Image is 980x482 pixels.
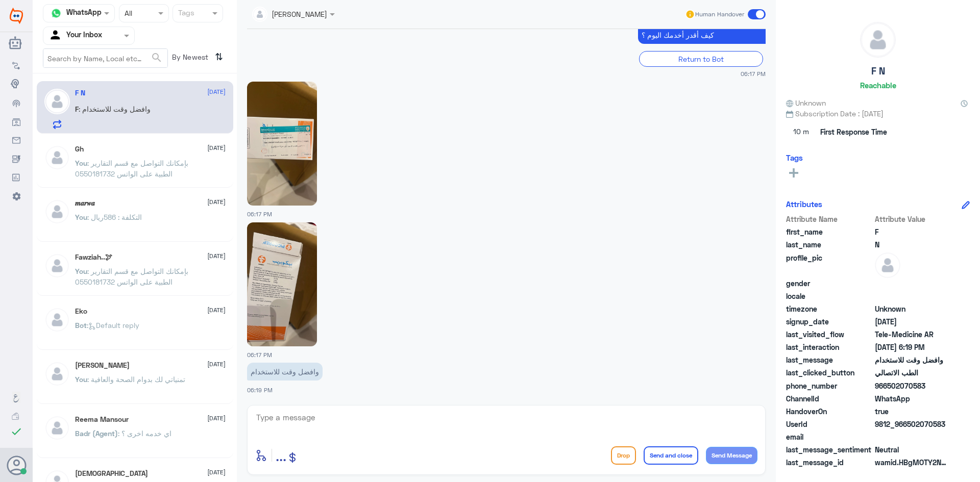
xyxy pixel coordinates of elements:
[786,239,873,250] span: last_name
[43,49,167,67] input: Search by Name, Local etc…
[875,367,949,378] span: الطب الاتصالي
[875,214,949,224] span: Attribute Value
[44,199,70,224] img: defaultAdmin.png
[786,380,873,391] span: phone_number
[118,429,171,438] span: : اي خدمه اخرى ؟
[75,145,84,154] h5: Gh
[75,253,112,262] h5: Fawziah..🕊
[215,48,223,65] i: ⇅
[207,414,226,423] span: [DATE]
[48,28,64,43] img: yourInbox.svg
[44,415,70,441] img: defaultAdmin.png
[151,49,163,66] button: search
[611,446,636,465] button: Drop
[44,253,70,278] img: defaultAdmin.png
[75,321,87,329] span: Bot
[276,444,286,467] button: ...
[875,444,949,455] span: 0
[207,197,226,207] span: [DATE]
[207,251,226,261] span: [DATE]
[786,226,873,237] span: first_name
[695,10,744,19] span: Human Handover
[875,252,900,278] img: defaultAdmin.png
[247,351,272,358] span: 06:17 PM
[786,291,873,301] span: locale
[875,406,949,417] span: true
[75,159,87,167] span: You
[860,81,896,90] h6: Reachable
[207,306,226,315] span: [DATE]
[44,361,70,387] img: defaultAdmin.png
[786,316,873,327] span: signup_date
[75,105,79,113] span: F
[786,457,873,468] span: last_message_id
[786,123,817,141] span: 10 m
[247,82,317,206] img: 31999450486320091.jpg
[75,159,188,178] span: : بإمكانك التواصل مع قسم التقارير الطبية على الواتس 0550181732
[87,321,139,329] span: : Default reply
[75,307,87,316] h5: Eko
[786,108,970,119] span: Subscription Date : [DATE]
[207,360,226,369] span: [DATE]
[247,211,272,217] span: 06:17 PM
[786,329,873,340] span: last_visited_flow
[875,329,949,340] span: Tele-Medicine AR
[786,444,873,455] span: last_message_sentiment
[786,342,873,352] span: last_interaction
[207,468,226,477] span: [DATE]
[875,278,949,289] span: null
[786,153,803,162] h6: Tags
[75,429,118,438] span: Badr (Agent)
[75,267,87,275] span: You
[786,278,873,289] span: gender
[875,380,949,391] span: 966502070583
[741,69,766,78] span: 06:17 PM
[7,455,26,475] button: Avatar
[875,419,949,429] span: 9812_966502070583
[276,446,286,464] span: ...
[875,291,949,301] span: null
[861,22,895,57] img: defaultAdmin.png
[639,51,763,67] div: Return to Bot
[44,307,70,333] img: defaultAdmin.png
[786,432,873,442] span: email
[75,361,130,370] h5: Mohammed ALRASHED
[786,393,873,404] span: ChannelId
[875,457,949,468] span: wamid.HBgMOTY2NTAyMDcwNTgzFQIAEhgUM0FBM0YyOUFEQUQ3MTVFQ0ZCQkQA
[706,447,757,464] button: Send Message
[875,303,949,314] span: Unknown
[247,222,317,346] img: 1863328281233462.jpg
[177,7,194,20] div: Tags
[875,316,949,327] span: 2025-10-07T15:17:01.071Z
[786,419,873,429] span: UserId
[786,303,873,314] span: timezone
[875,393,949,404] span: 2
[10,425,22,438] i: check
[875,354,949,365] span: وافضل وقت للاستخدام
[644,446,698,465] button: Send and close
[871,65,885,77] h5: F N
[786,97,826,108] span: Unknown
[786,354,873,365] span: last_message
[44,145,70,170] img: defaultAdmin.png
[75,199,95,208] h5: 𝒎𝒂𝒓𝒘𝒂
[75,469,148,478] h5: سبحان الله
[875,342,949,352] span: 2025-10-07T15:19:17.747Z
[168,48,211,69] span: By Newest
[786,406,873,417] span: HandoverOn
[786,252,873,276] span: profile_pic
[75,213,87,221] span: You
[151,52,163,64] span: search
[786,199,822,209] h6: Attributes
[786,367,873,378] span: last_clicked_button
[87,375,185,384] span: : تمنياتي لك بدوام الصحة والعافية
[207,143,226,153] span: [DATE]
[87,213,142,221] span: : التكلفة : 586ريال
[875,239,949,250] span: N
[75,415,129,424] h5: Reema Mansour
[786,214,873,224] span: Attribute Name
[44,89,70,114] img: defaultAdmin.png
[875,432,949,442] span: null
[75,375,87,384] span: You
[207,87,226,96] span: [DATE]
